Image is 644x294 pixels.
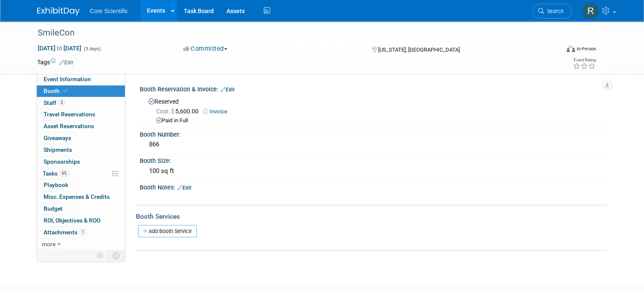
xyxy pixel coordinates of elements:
[44,181,68,188] span: Playbook
[576,46,596,52] div: In-Person
[37,132,125,144] a: Giveaways
[203,108,232,115] a: Invoice
[44,76,91,82] span: Event Information
[44,205,63,212] span: Budget
[140,181,607,192] div: Booth Notes:
[44,99,65,106] span: Staff
[44,217,100,224] span: ROI, Objectives & ROO
[37,191,125,203] a: Misc. Expenses & Credits
[44,111,95,118] span: Travel Reservations
[44,135,71,141] span: Giveaways
[37,156,125,168] a: Sponsorships
[37,179,125,191] a: Playbook
[64,88,68,93] i: Booth reservation complete
[37,74,125,85] a: Event Information
[583,3,599,19] img: Rachel Wolff
[180,44,231,53] button: Committed
[37,144,125,156] a: Shipments
[93,250,108,261] td: Personalize Event Tab Strip
[37,109,125,120] a: Travel Reservations
[108,250,125,261] td: Toggle Event Tabs
[90,8,128,14] span: Core Scientific
[37,168,125,179] a: Tasks6%
[567,45,575,52] img: Format-Inperson.png
[146,165,600,178] div: 100 sq ft
[156,117,600,125] div: Paid in Full
[44,123,94,129] span: Asset Reservations
[80,229,86,235] span: 1
[55,45,64,52] span: to
[37,44,82,52] span: [DATE] [DATE]
[44,193,110,200] span: Misc. Expenses & Credits
[221,87,235,93] a: Edit
[37,203,125,214] a: Budget
[35,25,549,41] div: SmileCon
[140,83,607,94] div: Booth Reservation & Invoice:
[60,170,69,176] span: 6%
[533,4,572,19] a: Search
[37,85,125,97] a: Booth
[146,138,600,151] div: 866
[42,241,55,247] span: more
[146,95,600,125] div: Reserved
[44,146,72,153] span: Shipments
[140,128,607,139] div: Booth Number:
[573,58,596,62] div: Event Rating
[544,8,564,14] span: Search
[136,212,607,221] div: Booth Services
[83,46,101,52] span: (3 days)
[37,58,73,66] td: Tags
[44,88,69,94] span: Booth
[59,60,73,66] a: Edit
[37,239,125,250] a: more
[156,108,202,115] span: 5,600.00
[37,227,125,238] a: Attachments1
[177,185,191,191] a: Edit
[37,97,125,109] a: Staff3
[37,7,80,16] img: ExhibitDay
[138,225,197,237] a: Add Booth Service
[156,108,175,115] span: Cost: $
[378,47,460,53] span: [US_STATE], [GEOGRAPHIC_DATA]
[37,121,125,132] a: Asset Reservations
[514,44,596,57] div: Event Format
[37,215,125,226] a: ROI, Objectives & ROO
[140,154,607,165] div: Booth Size:
[44,229,86,236] span: Attachments
[44,158,80,165] span: Sponsorships
[58,99,65,106] span: 3
[43,170,69,177] span: Tasks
